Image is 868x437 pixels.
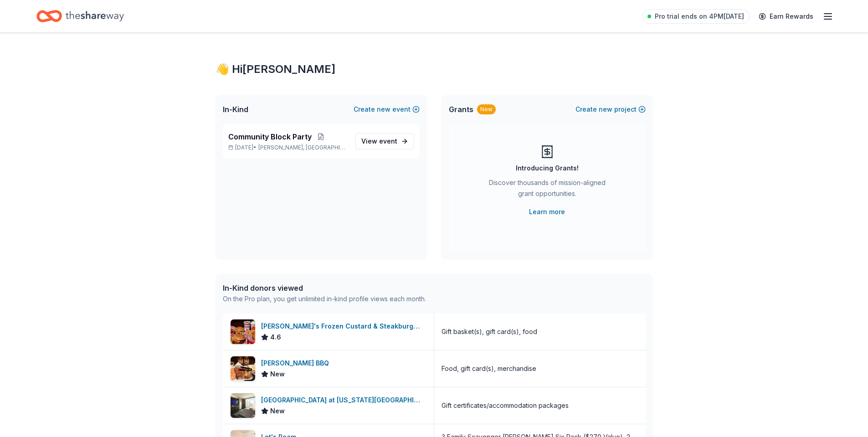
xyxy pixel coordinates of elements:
[261,395,426,406] div: [GEOGRAPHIC_DATA] at [US_STATE][GEOGRAPHIC_DATA]
[223,283,426,293] div: In-Kind donors viewed
[642,9,750,24] a: Pro trial ends on 4PM[DATE]
[231,393,255,418] img: Image for Hollywood Casino at Kansas Speedway
[228,131,312,142] span: Community Block Party
[36,5,124,27] a: Home
[354,104,420,115] button: Createnewevent
[516,163,579,174] div: Introducing Grants!
[261,321,426,332] div: [PERSON_NAME]'s Frozen Custard & Steakburgers
[361,136,397,147] span: View
[223,104,248,115] span: In-Kind
[449,104,473,115] span: Grants
[485,177,609,203] div: Discover thousands of mission-aligned grant opportunities.
[231,319,255,344] img: Image for Freddy's Frozen Custard & Steakburgers
[753,8,819,25] a: Earn Rewards
[442,326,537,337] div: Gift basket(s), gift card(s), food
[599,104,612,115] span: new
[477,104,496,114] div: New
[258,144,348,151] span: [PERSON_NAME], [GEOGRAPHIC_DATA]
[379,137,397,145] span: event
[216,62,653,77] div: 👋 Hi [PERSON_NAME]
[270,332,281,343] span: 4.6
[261,358,333,369] div: [PERSON_NAME] BBQ
[655,11,744,22] span: Pro trial ends on 4PM[DATE]
[442,400,569,411] div: Gift certificates/accommodation packages
[442,363,536,374] div: Food, gift card(s), merchandise
[231,356,255,381] img: Image for Billy Sims BBQ
[228,144,348,151] p: [DATE] •
[529,206,565,217] a: Learn more
[377,104,390,115] span: new
[270,369,285,380] span: New
[270,406,285,416] span: New
[575,104,646,115] button: Createnewproject
[355,133,414,149] a: View event
[223,293,426,304] div: On the Pro plan, you get unlimited in-kind profile views each month.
